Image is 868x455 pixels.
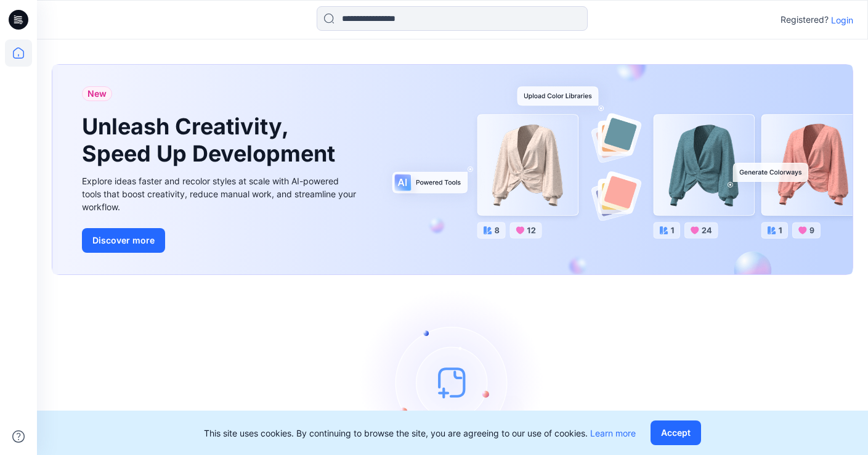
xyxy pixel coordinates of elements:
a: Learn more [590,428,636,438]
button: Accept [651,420,701,445]
p: Registered? [781,12,829,27]
h1: Unleash Creativity, Speed Up Development [82,113,341,166]
span: New [87,86,107,101]
a: Discover more [82,228,359,253]
div: Explore ideas faster and recolor styles at scale with AI-powered tools that boost creativity, red... [82,174,359,213]
p: This site uses cookies. By continuing to browse the site, you are agreeing to our use of cookies. [204,427,636,440]
button: Discover more [82,228,165,253]
p: Login [831,14,853,27]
